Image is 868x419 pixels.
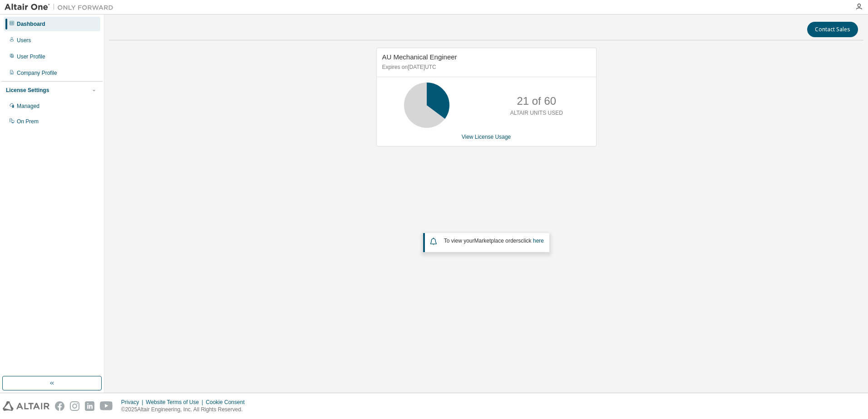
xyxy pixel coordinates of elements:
img: linkedin.svg [85,401,94,411]
p: Expires on [DATE] UTC [382,63,588,71]
span: AU Mechanical Engineer [382,53,457,61]
img: altair_logo.svg [3,401,49,411]
div: Privacy [121,399,146,406]
img: instagram.svg [70,401,79,411]
button: Contact Sales [807,22,858,37]
div: Dashboard [17,20,45,28]
p: 21 of 60 [517,93,556,109]
a: here [533,238,544,244]
div: Cookie Consent [206,399,250,406]
a: View License Usage [462,134,511,140]
em: Marketplace orders [474,238,521,244]
div: On Prem [17,118,39,125]
p: ALTAIR UNITS USED [510,109,563,117]
div: Users [17,37,31,44]
div: Website Terms of Use [146,399,206,406]
div: License Settings [6,87,49,94]
img: facebook.svg [55,401,64,411]
p: © 2025 Altair Engineering, Inc. All Rights Reserved. [121,406,250,414]
img: youtube.svg [100,401,113,411]
div: User Profile [17,53,45,60]
img: Altair One [5,3,118,12]
div: Company Profile [17,69,57,77]
div: Managed [17,102,39,110]
span: To view your click [444,238,544,244]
